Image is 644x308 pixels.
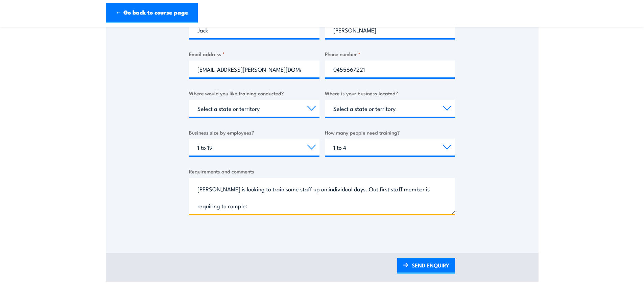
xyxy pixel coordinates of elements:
[325,89,455,97] label: Where is your business located?
[189,167,455,175] label: Requirements and comments
[189,89,319,97] label: Where would you like training conducted?
[106,3,198,23] a: ← Go back to course page
[325,128,455,136] label: How many people need training?
[397,258,455,274] a: SEND ENQUIRY
[189,50,319,58] label: Email address
[189,128,319,136] label: Business size by employees?
[325,50,455,58] label: Phone number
